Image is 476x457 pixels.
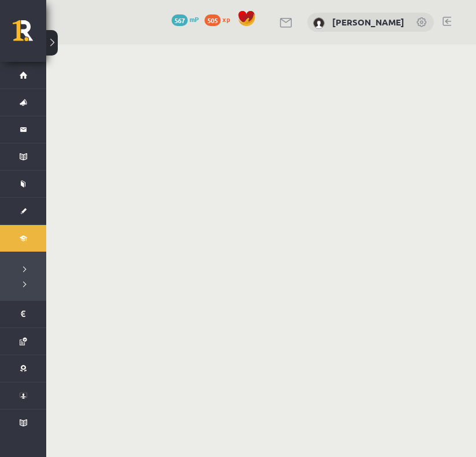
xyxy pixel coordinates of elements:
[13,20,46,49] a: Rīgas 1. Tālmācības vidusskola
[313,17,325,29] img: Anastasija Jukoviča
[172,14,199,24] a: 567 mP
[222,14,230,24] span: xp
[332,16,404,28] a: [PERSON_NAME]
[204,14,221,26] span: 505
[189,14,199,24] span: mP
[172,14,188,26] span: 567
[204,14,236,24] a: 505 xp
